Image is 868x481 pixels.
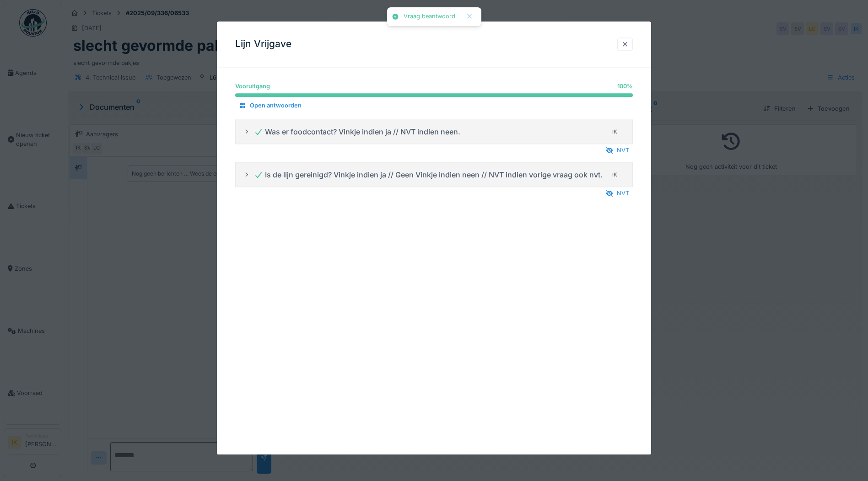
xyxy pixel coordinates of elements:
[602,187,633,200] div: NVT
[404,13,455,21] div: Vraag beantwoord
[235,94,633,97] progress: 100 %
[609,125,621,138] div: IK
[254,126,460,137] div: Was er foodcontact? Vinkje indien ja // NVT indien neen.
[235,82,270,91] div: Vooruitgang
[239,166,629,183] summary: Is de lijn gereinigd? Vinkje indien ja // Geen Vinkje indien neen // NVT indien vorige vraag ook ...
[239,123,629,140] summary: Was er foodcontact? Vinkje indien ja // NVT indien neen.IK
[609,168,621,181] div: IK
[254,169,603,180] div: Is de lijn gereinigd? Vinkje indien ja // Geen Vinkje indien neen // NVT indien vorige vraag ook ...
[235,100,305,112] div: Open antwoorden
[617,82,633,91] div: 100 %
[235,38,291,50] h3: Lijn Vrijgave
[602,144,633,157] div: NVT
